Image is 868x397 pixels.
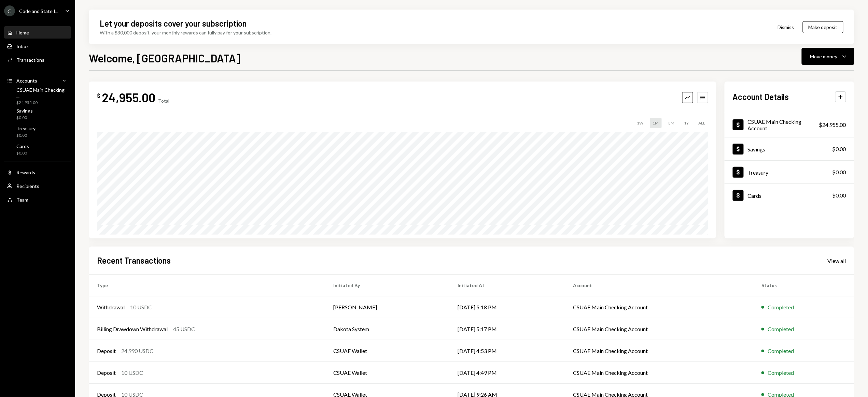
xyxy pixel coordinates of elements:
div: Team [16,197,28,203]
div: Accounts [16,78,37,84]
div: 24,990 USDC [121,347,153,355]
th: Status [753,275,854,296]
td: CSUAE Main Checking Account [565,340,754,362]
div: $0.00 [16,133,36,138]
a: Transactions [4,54,71,66]
button: Move money [802,48,854,65]
div: Completed [768,303,794,311]
a: Recipients [4,180,71,192]
a: Team [4,193,71,206]
td: [PERSON_NAME] [325,296,449,318]
div: 10 USDC [130,303,152,311]
div: Savings [16,108,33,114]
div: CSUAE Main Checking ... [16,87,68,99]
div: Transactions [16,57,44,63]
a: CSUAE Main Checking Account$24,955.00 [725,112,854,137]
a: Rewards [4,166,71,178]
h2: Account Details [733,91,789,102]
a: Accounts [4,74,71,87]
div: 45 USDC [173,325,195,333]
a: Cards$0.00 [4,141,71,158]
td: CSUAE Main Checking Account [565,362,754,384]
div: Move money [810,53,838,60]
td: CSUAE Wallet [325,340,449,362]
div: Treasury [16,126,36,131]
td: CSUAE Main Checking Account [565,318,754,340]
a: CSUAE Main Checking ...$24,955.00 [4,88,71,104]
div: $0.00 [832,191,846,200]
div: $24,955.00 [819,121,846,129]
div: ALL [696,118,708,128]
div: $24,955.00 [16,100,68,106]
div: 1W [634,118,646,128]
div: C [4,5,15,16]
div: Withdrawal [97,303,125,311]
th: Initiated By [325,275,449,296]
th: Initiated At [449,275,565,296]
div: 24,955.00 [102,90,155,105]
div: CSUAE Main Checking Account [748,118,819,131]
th: Account [565,275,754,296]
div: Deposit [97,347,116,355]
div: Billing Drawdown Withdrawal [97,325,168,333]
a: Inbox [4,40,71,52]
a: Treasury$0.00 [4,123,71,140]
div: Treasury [748,169,769,176]
div: Inbox [16,43,29,49]
div: Cards [16,143,29,149]
div: 1M [650,118,662,128]
h2: Recent Transactions [97,255,171,266]
td: [DATE] 5:18 PM [449,296,565,318]
a: Home [4,26,71,39]
a: Savings$0.00 [725,137,854,160]
button: Dismiss [769,19,803,35]
a: Cards$0.00 [725,184,854,207]
div: Rewards [16,170,35,175]
td: [DATE] 5:17 PM [449,318,565,340]
div: Completed [768,369,794,377]
div: With a $30,000 deposit, your monthly rewards can fully pay for your subscription. [100,29,271,36]
th: Type [89,275,325,296]
div: $0.00 [16,115,33,121]
div: Code and State I... [19,8,58,14]
div: Completed [768,347,794,355]
div: $0.00 [832,145,846,153]
td: CSUAE Main Checking Account [565,296,754,318]
div: Recipients [16,183,39,189]
div: 3M [666,118,677,128]
td: Dakota System [325,318,449,340]
div: Deposit [97,369,116,377]
div: Let your deposits cover your subscription [100,18,247,29]
div: Completed [768,325,794,333]
div: Cards [748,192,762,199]
div: Total [158,98,169,104]
td: CSUAE Wallet [325,362,449,384]
div: Home [16,30,29,35]
div: $0.00 [832,168,846,176]
button: Make deposit [803,21,843,33]
a: Treasury$0.00 [725,161,854,183]
div: $0.00 [16,150,29,156]
div: 1Y [682,118,692,128]
td: [DATE] 4:49 PM [449,362,565,384]
div: $ [97,92,100,99]
div: 10 USDC [121,369,143,377]
div: Savings [748,146,766,152]
td: [DATE] 4:53 PM [449,340,565,362]
a: View all [828,257,846,264]
a: Savings$0.00 [4,106,71,122]
h1: Welcome, [GEOGRAPHIC_DATA] [89,51,240,65]
div: View all [828,258,846,264]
